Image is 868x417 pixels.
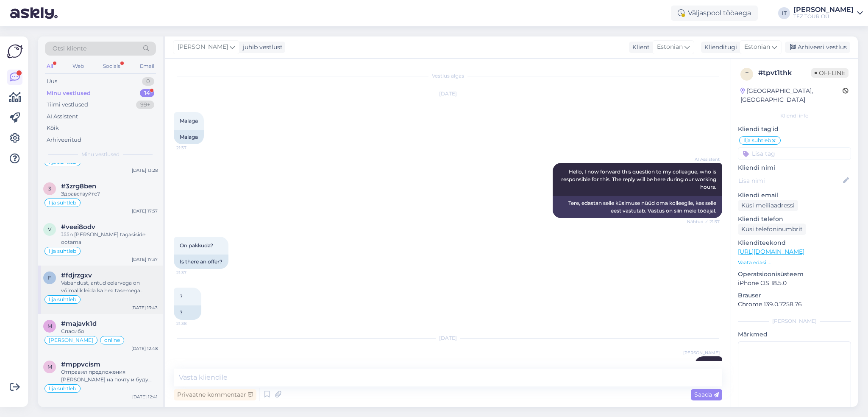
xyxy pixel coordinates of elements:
span: Malaga [180,118,198,124]
span: #fdjrzgxv [61,271,92,279]
div: # tpvt1thk [758,68,811,78]
div: Privaatne kommentaar [174,389,256,400]
div: 99+ [136,101,154,109]
div: 0 [142,77,154,86]
p: Kliendi tag'id [738,125,851,134]
div: AI Assistent [47,112,78,121]
p: Märkmed [738,330,851,339]
div: [DATE] [174,90,722,98]
p: iPhone OS 18.5.0 [738,279,851,288]
div: Web [71,61,86,72]
span: Offline [811,68,849,78]
span: v [48,226,51,232]
div: Jään [PERSON_NAME] tagasiside ootama [61,231,158,246]
span: f [48,274,51,281]
div: [DATE] 12:41 [132,394,158,400]
div: [DATE] 17:37 [132,208,158,214]
div: Vabandust, antud eelarvega on võimalik leida ka hea tasemega hotelle. Vaatasin valesti [61,279,158,294]
div: ? [174,305,201,320]
div: 14 [140,89,154,98]
div: TEZ TOUR OÜ [793,13,854,20]
span: t [746,71,748,77]
p: Chrome 139.0.7258.76 [738,300,851,309]
div: [DATE] 13:43 [131,305,158,311]
div: Is there an offer? [174,255,228,269]
span: Otsi kliente [53,44,86,53]
p: Kliendi email [738,191,851,200]
span: ? [180,293,183,299]
span: Hello, I now forward this question to my colleague, who is responsible for this. The reply will b... [561,168,718,190]
a: [PERSON_NAME]TEZ TOUR OÜ [793,6,863,20]
span: 21:37 [176,145,208,151]
span: Ilja suhtleb [743,138,771,143]
p: Brauser [738,291,851,300]
span: online [104,338,120,343]
span: m [47,323,52,329]
div: Minu vestlused [47,89,91,98]
a: [URL][DOMAIN_NAME] [738,248,804,255]
div: Отправил предложения [PERSON_NAME] на почту и буду ждать обратного ответа! [61,368,158,383]
input: Lisa nimi [738,176,841,185]
div: IT [778,7,790,19]
span: 21:37 [176,269,208,276]
div: juhib vestlust [239,43,283,52]
span: #mppvcism [61,361,100,368]
div: All [45,61,55,72]
div: Kõik [47,124,59,132]
div: [DATE] 17:37 [132,256,158,263]
div: [PERSON_NAME] [738,317,851,325]
span: Estonian [744,42,770,52]
input: Lisa tag [738,147,851,160]
div: Uus [47,77,57,86]
span: Estonian [657,42,683,52]
span: Nähtud ✓ 21:37 [687,218,720,225]
span: 3 [48,185,51,192]
span: Ilja suhtleb [49,200,76,205]
img: Askly Logo [7,43,23,59]
div: Socials [101,61,122,72]
div: [PERSON_NAME] [793,6,854,13]
div: Tere, edastan selle küsimuse nüüd oma kolleegile, kes selle eest vastutab. Vastus on siin meie tö... [553,196,722,218]
p: Kliendi telefon [738,215,851,224]
p: Operatsioonisüsteem [738,270,851,279]
p: Kliendi nimi [738,163,851,172]
span: Saada [694,391,719,398]
p: Klienditeekond [738,238,851,247]
span: Minu vestlused [81,151,120,158]
span: Ilja suhtleb [49,249,76,254]
div: [DATE] 12:48 [131,345,158,352]
div: Küsi meiliaadressi [738,200,798,211]
p: Vaata edasi ... [738,259,851,266]
div: Väljaspool tööaega [671,6,758,21]
span: 21:38 [176,320,208,327]
span: [PERSON_NAME] [683,350,720,356]
div: [DATE] [174,334,722,342]
div: Arhiveeri vestlus [785,42,850,53]
span: m [47,364,52,370]
span: #majavk1d [61,320,97,327]
div: Спасибо [61,327,158,335]
span: #3zrg8ben [61,182,96,190]
div: Vestlus algas [174,72,722,80]
span: Ilja suhtleb [49,386,76,391]
span: On pakkuda? [180,242,213,249]
div: [DATE] 13:28 [132,167,158,174]
div: Arhiveeritud [47,136,81,144]
div: Здравствуйте? [61,190,158,198]
span: [PERSON_NAME] [178,42,228,52]
div: Klient [629,43,650,52]
div: Malaga [174,130,204,144]
span: Ilja suhtleb [49,297,76,302]
div: Küsi telefoninumbrit [738,224,806,235]
div: Email [138,61,156,72]
span: AI Assistent [688,156,720,162]
div: [GEOGRAPHIC_DATA], [GEOGRAPHIC_DATA] [740,87,843,104]
div: Klienditugi [701,43,737,52]
span: [PERSON_NAME] [49,338,93,343]
span: #veei8odv [61,223,95,231]
div: Tiimi vestlused [47,101,88,109]
div: Kliendi info [738,112,851,120]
